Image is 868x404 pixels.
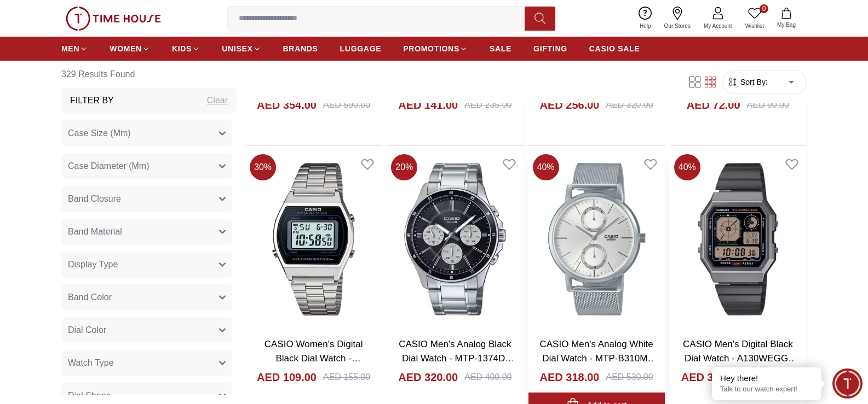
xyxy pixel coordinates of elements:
[61,317,232,343] button: Dial Color
[633,4,658,32] a: Help
[391,154,417,180] span: 20 %
[720,385,813,394] p: Talk to our watch expert!
[68,291,112,304] span: Band Color
[61,219,232,245] button: Band Material
[340,43,382,54] span: LUGGAGE
[606,371,653,384] div: AED 530.00
[110,39,150,58] a: WOMEN
[68,160,149,173] span: Case Diameter (Mm)
[533,39,567,58] a: GIFTING
[674,154,700,180] span: 40 %
[403,43,459,54] span: PROMOTIONS
[257,97,317,113] h4: AED 354.00
[257,370,317,385] h4: AED 109.00
[172,43,192,54] span: KIDS
[540,370,600,385] h4: AED 318.00
[68,225,122,238] span: Band Material
[68,389,111,402] span: Dial Shape
[68,127,131,140] span: Case Size (Mm)
[528,150,665,329] img: CASIO Men's Analog White Dial Watch - MTP-B310M-7AVDF
[283,39,318,58] a: BRANDS
[720,373,813,384] div: Hey there!
[61,43,79,54] span: MEN
[738,77,768,87] span: Sort By:
[283,43,318,54] span: BRANDS
[222,43,252,54] span: UNISEX
[403,39,468,58] a: PROMOTIONS
[660,22,695,30] span: Our Stores
[66,7,161,31] img: ...
[533,43,567,54] span: GIFTING
[61,153,232,179] button: Case Diameter (Mm)
[681,370,741,385] h4: AED 345.00
[61,186,232,212] button: Band Closure
[172,39,200,58] a: KIDS
[635,22,656,30] span: Help
[323,98,370,112] div: AED 590.00
[727,77,768,87] button: Sort By:
[832,368,863,399] div: Chat Widget
[110,43,142,54] span: WOMEN
[398,97,458,113] h4: AED 141.00
[606,98,653,112] div: AED 320.00
[340,39,382,58] a: LUGGAGE
[61,251,232,278] button: Display Type
[70,94,114,107] h3: Filter By
[464,98,511,112] div: AED 235.00
[670,150,806,329] img: CASIO Men's Digital Black Dial Watch - A130WEGG-1ADF
[760,4,768,13] span: 0
[399,339,514,377] a: CASIO Men's Analog Black Dial Watch - MTP-1374D-1A3VDF
[207,94,228,107] div: Clear
[771,5,802,31] button: My Bag
[61,120,232,147] button: Case Size (Mm)
[490,43,511,54] span: SALE
[68,258,118,271] span: Display Type
[222,39,261,58] a: UNISEX
[61,39,88,58] a: MEN
[699,22,737,30] span: My Account
[747,98,789,112] div: AED 90.00
[658,4,697,32] a: Our Stores
[741,22,768,30] span: Wishlist
[739,4,771,32] a: 0Wishlist
[589,43,640,54] span: CASIO SALE
[687,97,740,113] h4: AED 72.00
[540,97,600,113] h4: AED 256.00
[61,350,232,376] button: Watch Type
[323,371,370,384] div: AED 155.00
[61,284,232,311] button: Band Color
[387,150,523,329] img: CASIO Men's Analog Black Dial Watch - MTP-1374D-1A3VDF
[533,154,559,180] span: 40 %
[464,371,511,384] div: AED 400.00
[589,39,640,58] a: CASIO SALE
[61,61,237,87] h6: 329 Results Found
[250,154,276,180] span: 30 %
[683,339,797,377] a: CASIO Men's Digital Black Dial Watch - A130WEGG-1ADF
[265,339,363,377] a: CASIO Women's Digital Black Dial Watch - B640WD-1AVDF
[490,39,511,58] a: SALE
[773,21,800,29] span: My Bag
[68,192,121,206] span: Band Closure
[68,324,106,337] span: Dial Color
[398,370,458,385] h4: AED 320.00
[245,150,382,329] img: CASIO Women's Digital Black Dial Watch - B640WD-1AVDF
[68,356,114,370] span: Watch Type
[539,339,657,377] a: CASIO Men's Analog White Dial Watch - MTP-B310M-7AVDF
